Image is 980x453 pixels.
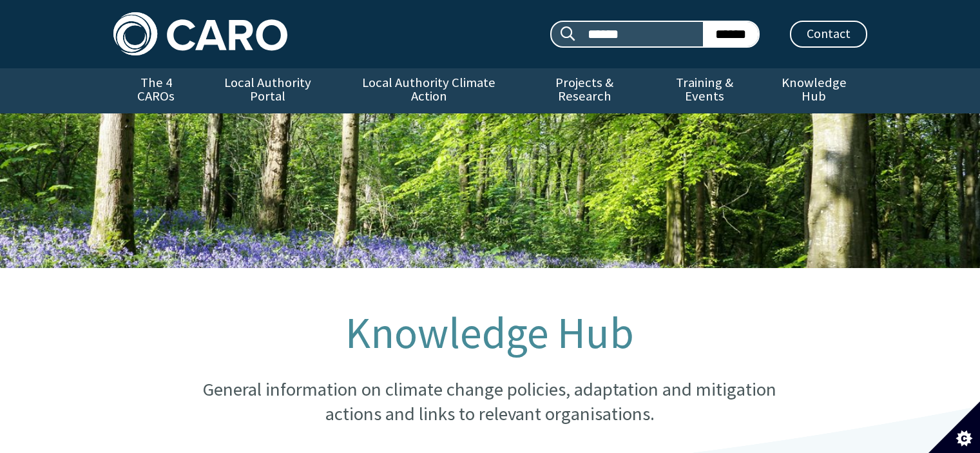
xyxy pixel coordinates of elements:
a: The 4 CAROs [113,68,199,113]
img: Caro logo [113,12,287,55]
a: Local Authority Portal [199,68,337,113]
button: Set cookie preferences [928,401,980,453]
a: Contact [790,21,867,48]
h1: Knowledge Hub [177,309,802,357]
a: Projects & Research [521,68,648,113]
a: Local Authority Climate Action [337,68,521,113]
a: Knowledge Hub [761,68,867,113]
p: General information on climate change policies, adaptation and mitigation actions and links to re... [177,378,802,426]
a: Training & Events [648,68,761,113]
